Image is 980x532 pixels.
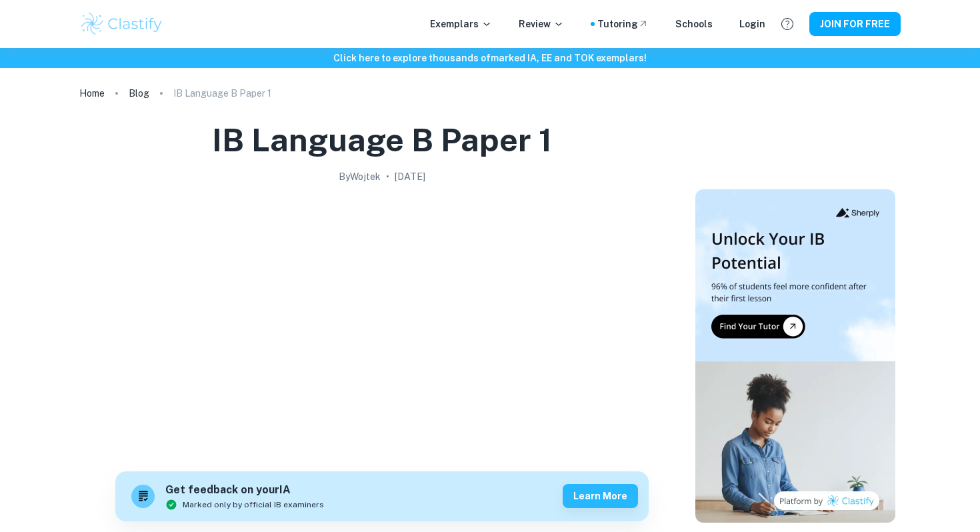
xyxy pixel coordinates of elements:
[695,189,895,523] img: Thumbnail
[212,119,552,161] h1: IB Language B Paper 1
[675,17,713,31] a: Schools
[129,84,149,103] a: Blog
[3,51,977,65] h6: Click here to explore thousands of marked IA, EE and TOK exemplars !
[430,17,492,31] p: Exemplars
[339,169,381,184] h2: By Wojtek
[79,84,105,103] a: Home
[739,17,765,31] a: Login
[809,12,901,36] button: JOIN FOR FREE
[183,499,324,511] span: Marked only by official IB examiners
[395,169,425,184] h2: [DATE]
[79,11,164,37] img: Clastify logo
[115,189,649,456] img: IB Language B Paper 1 cover image
[563,484,638,508] button: Learn more
[115,471,649,521] a: Get feedback on yourIAMarked only by official IB examinersLearn more
[776,13,799,35] button: Help and Feedback
[165,482,324,499] h6: Get feedback on your IA
[386,169,389,184] p: •
[519,17,564,31] p: Review
[597,17,649,31] a: Tutoring
[173,86,271,101] p: IB Language B Paper 1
